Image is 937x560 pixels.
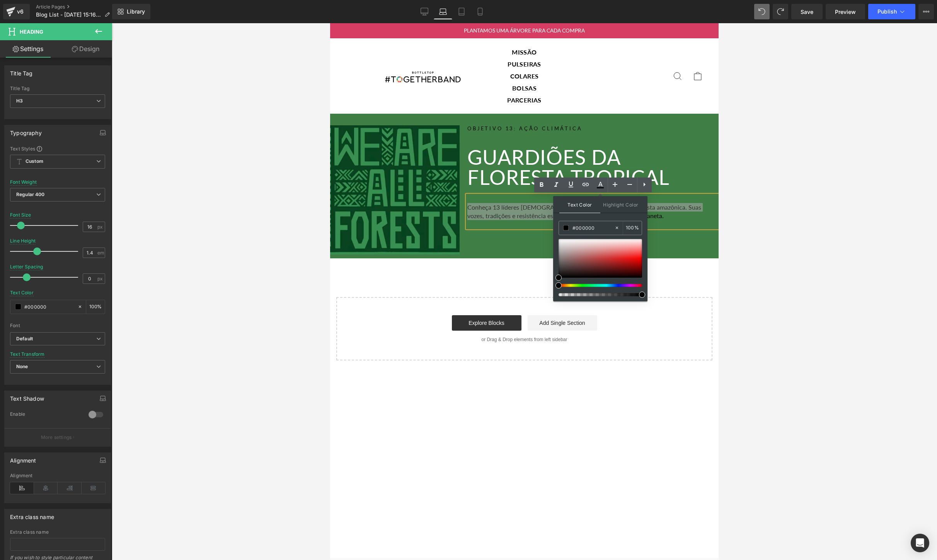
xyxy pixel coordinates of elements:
a: v6 [3,4,30,19]
span: Highlight Color [600,196,641,213]
span: Heading [20,29,43,35]
span: Preview [835,8,856,16]
a: Add Single Section [198,292,267,307]
span: px [97,276,104,281]
button: Undo [754,4,770,19]
button: Redo [773,4,788,19]
div: Line Height [10,238,36,244]
i: Default [16,336,33,342]
div: Text Shadow [10,391,44,402]
p: or Drag & Drop elements from left sidebar [19,314,370,319]
div: Letter Spacing [10,264,43,270]
span: em [97,250,104,255]
div: Extra class name [10,509,54,520]
span: Library [127,8,145,15]
button: More settings [5,428,111,446]
a: Tablet [452,4,471,19]
div: % [623,221,642,235]
span: Blog List - [DATE] 15:16:42 [36,12,101,18]
div: Alignment [10,453,36,464]
a: Mobile [471,4,489,19]
a: PULSEIRAS [172,35,217,47]
div: Enable [10,411,81,419]
div: Text Color [10,290,34,295]
h1: Guardiões da Floresta Tropical [137,124,388,164]
div: v6 [15,7,25,17]
a: Desktop [415,4,434,19]
div: Title Tag [10,66,33,77]
a: BOLSAS [176,59,212,71]
button: More [918,4,934,19]
a: Article Pages [36,4,116,10]
b: Regular 400 [16,191,45,197]
div: Font Weight [10,179,37,185]
div: Text Transform [10,352,45,357]
span: Save [801,8,813,16]
div: % [86,300,105,314]
div: Alignment [10,473,105,478]
a: MISSÃO [176,23,212,35]
input: Color [572,224,614,232]
span: PLANTAMOS UMA ÁRVORE PARA CADA COMPRA [134,4,255,10]
div: Text Styles [10,145,105,152]
div: Extra class name [10,529,105,535]
div: Open Intercom Messenger [911,534,929,552]
b: None [16,364,28,369]
a: Explore Blocks [122,292,191,307]
div: Title Tag [10,86,105,91]
div: Conheça 13 líderes [DEMOGRAPHIC_DATA] que protegem a floresta amazônica. Suas vozes, tradições e ... [137,172,388,205]
a: Preview [826,4,865,19]
img: TOGETHERBAND BRAZIL [54,46,131,60]
input: Color [24,302,74,311]
a: PARCERIAS [171,71,217,83]
b: Custom [26,158,43,165]
a: New Library [112,4,150,19]
ul: Primary [170,23,218,83]
span: px [97,224,104,229]
p: More settings [41,434,72,441]
span: Text Color [559,196,600,213]
a: Laptop [434,4,452,19]
div: Font Size [10,212,31,218]
button: Publish [868,4,915,19]
a: COLARES [174,47,215,59]
a: Design [58,40,114,58]
div: Font [10,323,105,328]
span: Publish [877,9,897,15]
div: Typography [10,125,42,136]
b: H3 [16,98,23,104]
h6: Objetivo 13: Ação Climática [137,102,388,109]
